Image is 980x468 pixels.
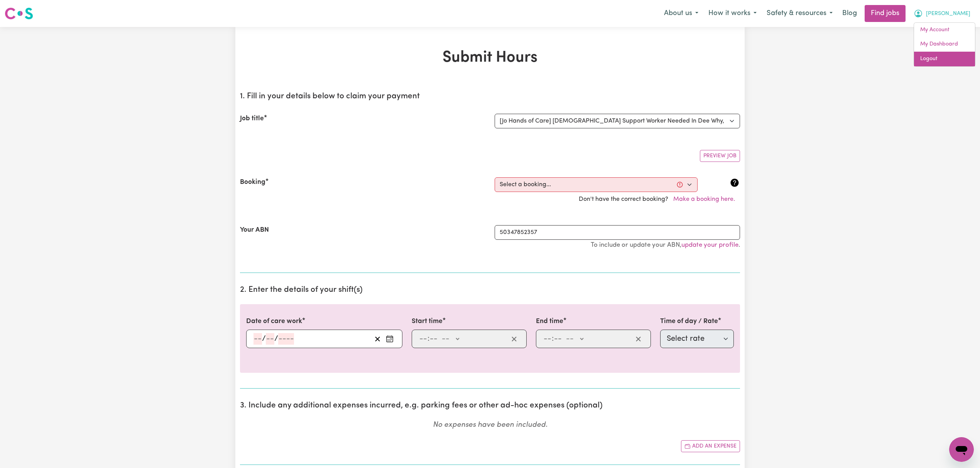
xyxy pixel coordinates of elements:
[536,316,563,327] label: End time
[579,196,740,202] span: Don't have the correct booking?
[914,22,975,67] div: My Account
[240,177,265,187] label: Booking
[591,242,740,248] small: To include or update your ABN, .
[240,92,740,101] h2: 1. Fill in your details below to claim your payment
[914,23,975,37] a: My Account
[433,421,547,429] em: No expenses have been included.
[240,225,269,235] label: Your ABN
[659,5,703,22] button: About us
[554,333,562,345] input: --
[427,335,429,343] span: :
[865,5,906,22] a: Find jobs
[914,52,975,66] a: Logout
[681,242,738,248] a: update your profile
[262,335,266,343] span: /
[372,333,384,345] button: Clear date
[703,5,762,22] button: How it works
[253,333,262,345] input: --
[552,335,554,343] span: :
[419,333,427,345] input: --
[926,10,970,18] span: [PERSON_NAME]
[429,333,438,345] input: --
[681,440,740,452] button: Add another expense
[412,316,443,327] label: Start time
[274,335,278,343] span: /
[246,316,302,327] label: Date of care work
[278,333,294,345] input: ----
[668,192,740,207] button: Make a booking here.
[5,5,33,22] a: Careseekers logo
[909,5,975,22] button: My Account
[5,7,33,20] img: Careseekers logo
[266,333,274,345] input: --
[240,114,264,124] label: Job title
[240,285,740,295] h2: 2. Enter the details of your shift(s)
[838,5,862,22] a: Blog
[914,37,975,52] a: My Dashboard
[762,5,838,22] button: Safety & resources
[240,49,740,67] h1: Submit Hours
[660,316,718,327] label: Time of day / Rate
[384,333,396,345] button: Enter the date of care work
[240,401,740,411] h2: 3. Include any additional expenses incurred, e.g. parking fees or other ad-hoc expenses (optional)
[949,437,974,462] iframe: Button to launch messaging window, conversation in progress
[700,150,740,162] button: Preview Job
[543,333,552,345] input: --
